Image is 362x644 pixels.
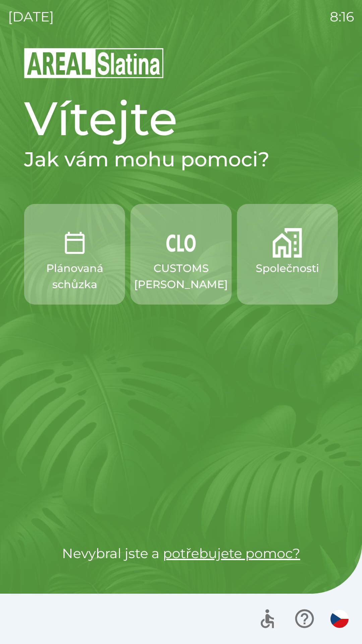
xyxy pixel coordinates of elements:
h2: Jak vám mohu pomoci? [24,147,338,172]
img: 0ea463ad-1074-4378-bee6-aa7a2f5b9440.png [60,228,89,258]
p: 8:16 [330,7,354,27]
img: 58b4041c-2a13-40f9-aad2-b58ace873f8c.png [273,228,302,258]
img: Logo [24,47,338,79]
a: potřebujete pomoc? [163,545,300,561]
img: cs flag [330,610,349,628]
p: Nevybral jste a [24,543,338,563]
button: Plánovaná schůzka [24,204,125,305]
img: 889875ac-0dea-4846-af73-0927569c3e97.png [166,228,196,258]
button: CUSTOMS [PERSON_NAME] [130,204,231,305]
h1: Vítejte [24,90,338,147]
p: Plánovaná schůzka [40,260,109,292]
p: Společnosti [256,260,319,276]
button: Společnosti [237,204,338,305]
p: CUSTOMS [PERSON_NAME] [134,260,228,292]
p: [DATE] [8,7,54,27]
